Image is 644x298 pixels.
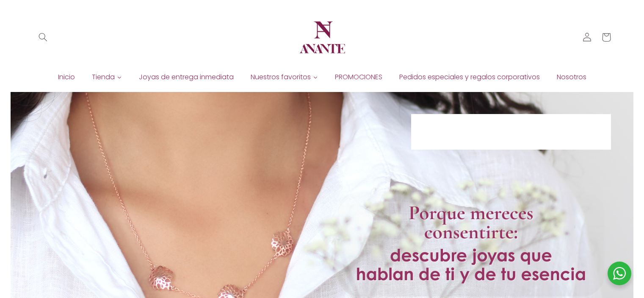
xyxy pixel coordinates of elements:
span: Pedidos especiales y regalos corporativos [399,72,540,82]
span: Nuestros favoritos [251,72,311,82]
a: PROMOCIONES [326,71,391,84]
summary: Búsqueda [33,28,53,47]
span: Tienda [92,72,115,82]
span: PROMOCIONES [335,72,382,82]
a: Nuestros favoritos [242,71,326,84]
a: Inicio [50,71,83,84]
span: Inicio [58,72,75,82]
a: Nosotros [548,71,595,84]
span: Joyas de entrega inmediata [139,72,234,82]
span: Nosotros [557,72,586,82]
a: Anante Joyería | Diseño en plata y oro [293,8,351,66]
a: Joyas de entrega inmediata [130,71,242,84]
a: Pedidos especiales y regalos corporativos [391,71,548,84]
img: Anante Joyería | Diseño en plata y oro [297,12,348,63]
a: Tienda [83,71,130,84]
